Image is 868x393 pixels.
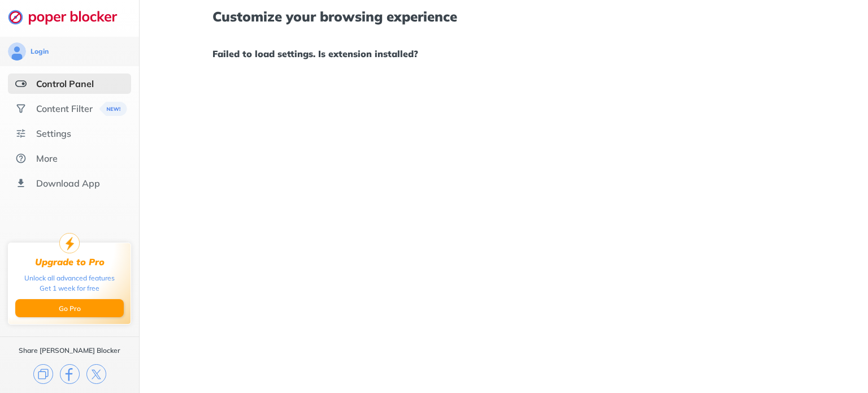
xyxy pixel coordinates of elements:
div: Get 1 week for free [40,283,99,293]
img: menuBanner.svg [99,102,127,116]
button: Go Pro [15,299,124,317]
div: Content Filter [36,103,93,114]
img: upgrade-to-pro.svg [59,233,80,253]
img: x.svg [86,364,106,384]
img: copy.svg [33,364,53,384]
h1: Failed to load settings. Is extension installed? [212,46,795,61]
div: Upgrade to Pro [35,257,105,267]
div: Share [PERSON_NAME] Blocker [19,346,120,355]
div: Download App [36,178,100,189]
div: Control Panel [36,78,94,89]
img: settings.svg [15,128,27,139]
img: download-app.svg [15,178,27,189]
img: facebook.svg [60,364,80,384]
img: features-selected.svg [15,78,27,89]
div: More [36,153,58,164]
img: avatar.svg [8,42,26,61]
img: about.svg [15,153,27,164]
h1: Customize your browsing experience [212,9,795,24]
div: Login [31,47,49,56]
div: Settings [36,128,71,139]
img: social.svg [15,103,27,114]
img: logo-webpage.svg [8,9,129,25]
div: Unlock all advanced features [24,273,115,283]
